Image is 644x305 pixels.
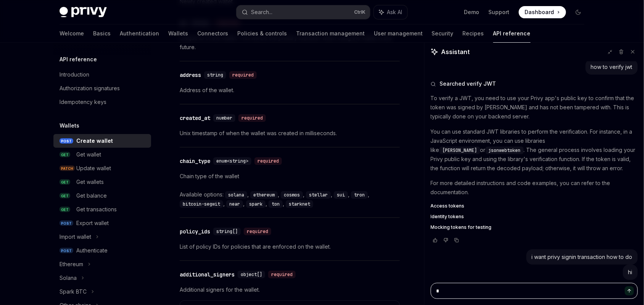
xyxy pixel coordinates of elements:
button: Send message [625,286,634,295]
a: API reference [493,24,531,43]
a: Wallets [168,24,188,43]
span: POST [60,138,73,144]
div: required [229,71,257,79]
div: , [225,190,250,199]
div: , [180,199,226,208]
p: You can use standard JWT libraries to perform the verification. For instance, in a JavaScript env... [431,127,638,173]
span: jsonwebtoken [489,147,521,153]
div: hi [628,268,633,276]
div: chain_type [180,157,210,165]
div: Authenticate [76,246,108,255]
button: Ask AI [374,5,407,19]
p: For more detailed instructions and code examples, you can refer to the documentation. [431,179,638,197]
a: Authorization signatures [53,81,151,95]
p: Unix timestamp of when the wallet was created in milliseconds. [180,129,400,138]
div: required [244,228,271,235]
code: ethereum [250,191,278,199]
a: POSTCreate wallet [53,134,151,148]
p: Chain type of the wallet [180,172,400,181]
div: Search... [251,8,272,17]
button: Searched verify JWT [431,80,638,88]
span: number [216,115,232,121]
p: List of policy IDs for policies that are enforced on the wallet. [180,242,400,251]
span: POST [60,248,73,254]
a: Mocking tokens for testing [431,224,638,230]
div: address [180,71,201,79]
div: Update wallet [76,164,111,173]
span: enum<string> [216,158,248,164]
div: i want privy signin transaction how to do [532,253,633,261]
span: Identity tokens [431,214,464,220]
span: GET [60,179,70,185]
code: ton [269,200,283,208]
div: Import wallet [60,232,91,241]
a: Idempotency keys [53,95,151,109]
a: Transaction management [296,24,365,43]
span: string[] [216,228,238,235]
a: GETGet transactions [53,203,151,216]
div: Available options: [180,190,400,208]
a: GETGet wallets [53,175,151,189]
div: , [250,190,281,199]
a: Dashboard [519,6,566,18]
span: GET [60,152,70,158]
span: Dashboard [525,8,554,16]
div: Idempotency keys [60,97,106,107]
span: Assistant [441,47,470,56]
span: GET [60,207,70,212]
p: To verify a JWT, you need to use your Privy app's public key to confirm that the token was signed... [431,94,638,121]
div: Introduction [60,70,89,79]
p: Additional signers for the wallet. [180,285,400,294]
h5: Wallets [60,121,79,130]
span: PATCH [60,166,75,171]
span: [PERSON_NAME] [443,147,477,153]
button: Toggle dark mode [572,6,584,18]
code: starknet [286,200,313,208]
code: solana [225,191,247,199]
div: how to verify jwt [591,63,633,71]
div: required [238,114,266,122]
a: Security [432,24,454,43]
button: Search...CtrlK [237,5,370,19]
span: Ask AI [387,8,402,16]
div: Authorization signatures [60,84,120,93]
a: POSTExport wallet [53,216,151,230]
div: Export wallet [76,219,109,228]
div: , [226,199,246,208]
a: Connectors [197,24,228,43]
a: Recipes [463,24,484,43]
div: created_at [180,114,210,122]
span: POST [60,220,73,226]
p: Address of the wallet. [180,86,400,95]
div: Spark BTC [60,287,87,296]
div: Get wallet [76,150,101,159]
div: additional_signers [180,271,235,278]
code: bitcoin-segwit [180,200,223,208]
a: Access tokens [431,203,638,209]
p: Unique ID of the wallet. This will be the primary identifier when using the wallet in the future. [180,34,400,52]
a: POSTAuthenticate [53,244,151,257]
code: cosmos [281,191,303,199]
a: GETGet wallet [53,148,151,161]
span: string [207,72,223,78]
div: Ethereum [60,260,83,269]
div: , [334,190,351,199]
div: , [306,190,334,199]
span: Mocking tokens for testing [431,224,492,230]
code: tron [351,191,368,199]
a: GETGet balance [53,189,151,203]
code: sui [334,191,348,199]
code: stellar [306,191,331,199]
div: required [268,271,296,278]
a: Introduction [53,68,151,81]
a: PATCHUpdate wallet [53,161,151,175]
span: GET [60,193,70,199]
a: Welcome [60,24,84,43]
a: Identity tokens [431,214,638,220]
a: Authentication [120,24,159,43]
div: Solana [60,273,77,283]
div: , [281,190,306,199]
a: Demo [464,8,480,16]
h5: API reference [60,55,97,64]
a: Policies & controls [237,24,287,43]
